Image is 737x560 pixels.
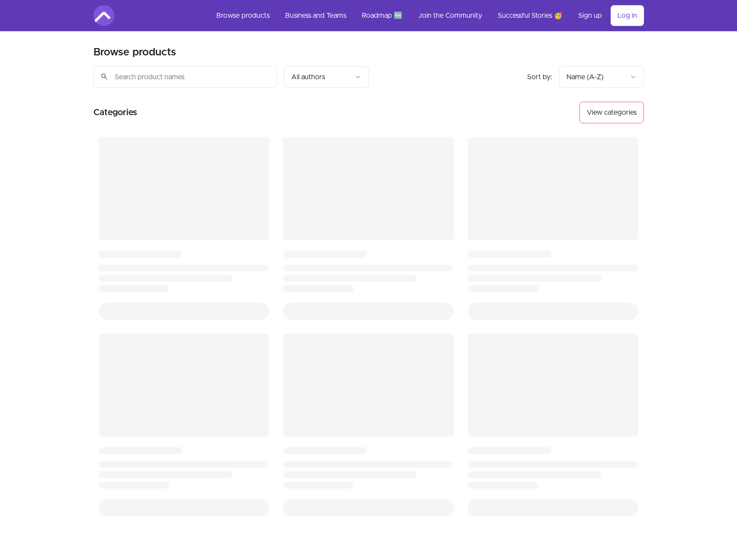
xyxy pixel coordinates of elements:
[611,5,644,26] a: Log in
[355,5,409,26] a: Roadmap 🆕
[93,45,176,59] h2: Browse products
[93,66,277,88] input: Search product names
[278,5,353,26] a: Business and Teams
[571,5,609,26] a: Sign up
[100,71,108,83] span: search
[527,74,552,80] span: Sort by:
[284,66,369,88] button: Filter by author
[93,102,137,123] h2: Categories
[411,5,489,26] a: Join the Community
[209,5,277,26] a: Browse products
[579,102,644,123] button: View categories
[559,66,644,88] button: Product sort options
[209,5,644,26] nav: Main
[491,5,570,26] a: Successful Stories 🥳
[93,5,114,26] img: Amigoscode logo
